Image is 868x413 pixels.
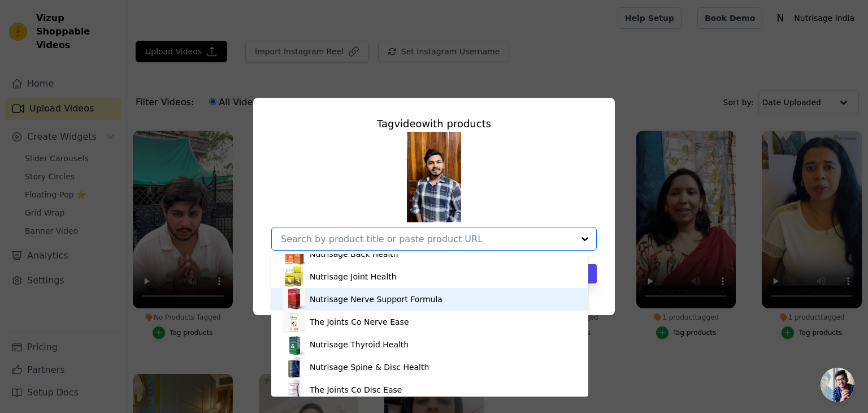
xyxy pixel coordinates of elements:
[271,116,597,132] div: Tag video with products
[310,362,429,373] div: Nutrisage Spine & Disc Health
[283,333,305,356] img: product thumbnail
[310,294,442,305] div: Nutrisage Nerve Support Formula
[283,311,305,333] img: product thumbnail
[283,265,305,288] img: product thumbnail
[407,132,461,222] img: tn-e67a67f300b742cdb69da983eb88eb58.png
[310,248,398,260] div: Nutrisage Back Health
[310,339,409,350] div: Nutrisage Thyroid Health
[310,271,397,282] div: Nutrisage Joint Health
[283,288,305,311] img: product thumbnail
[310,384,402,395] div: The Joints Co Disc Ease
[283,378,305,401] img: product thumbnail
[283,356,305,378] img: product thumbnail
[281,234,574,244] input: Search by product title or paste product URL
[310,316,409,328] div: The Joints Co Nerve Ease
[283,243,305,265] img: product thumbnail
[821,368,854,402] a: Open chat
